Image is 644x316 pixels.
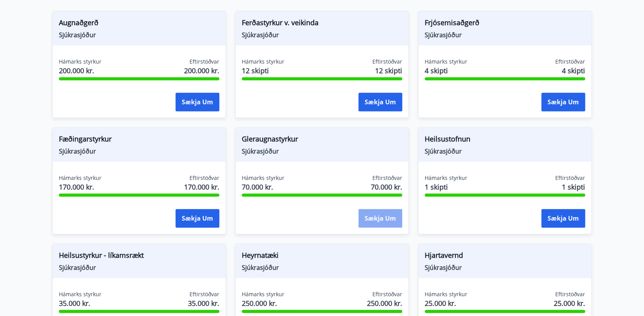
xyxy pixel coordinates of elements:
button: Sækja um [358,209,402,228]
span: Sjúkrasjóður [425,31,585,39]
span: 35.000 kr. [59,298,102,308]
span: Gleraugnastyrkur [242,134,402,147]
span: Sjúkrasjóður [242,263,402,272]
span: Frjósemisaðgerð [425,17,585,31]
span: 12 skipti [242,66,284,76]
span: Hámarks styrkur [59,58,102,66]
span: 25.000 kr. [425,298,467,308]
span: Eftirstöðvar [555,58,585,66]
span: Hámarks styrkur [59,174,102,182]
span: 70.000 kr. [371,182,402,192]
span: Sjúkrasjóður [242,31,402,39]
span: Eftirstöðvar [189,290,219,298]
span: 250.000 kr. [367,298,402,308]
span: Sjúkrasjóður [59,31,219,39]
span: Eftirstöðvar [372,174,402,182]
span: Hámarks styrkur [242,58,284,66]
span: Hámarks styrkur [425,290,467,298]
span: Eftirstöðvar [555,174,585,182]
span: Sjúkrasjóður [59,147,219,155]
button: Sækja um [541,209,585,228]
span: Eftirstöðvar [372,290,402,298]
span: Heyrnatæki [242,250,402,263]
span: Eftirstöðvar [189,174,219,182]
button: Sækja um [358,93,402,111]
span: Heilsustyrkur - líkamsrækt [59,250,219,263]
span: Ferðastyrkur v. veikinda [242,17,402,31]
span: Heilsustofnun [425,134,585,147]
span: 170.000 kr. [59,182,102,192]
span: Fæðingarstyrkur [59,134,219,147]
span: 70.000 kr. [242,182,284,192]
span: 1 skipti [425,182,467,192]
button: Sækja um [176,209,219,228]
span: Hjartavernd [425,250,585,263]
span: 200.000 kr. [59,66,102,76]
span: Sjúkrasjóður [425,263,585,272]
span: 35.000 kr. [188,298,219,308]
span: 25.000 kr. [554,298,585,308]
span: Hámarks styrkur [425,58,467,66]
button: Sækja um [541,93,585,111]
span: Hámarks styrkur [425,174,467,182]
span: 4 skipti [425,66,467,76]
button: Sækja um [176,93,219,111]
span: Hámarks styrkur [242,174,284,182]
span: Hámarks styrkur [242,290,284,298]
span: Hámarks styrkur [59,290,102,298]
span: Sjúkrasjóður [425,147,585,155]
span: 170.000 kr. [184,182,219,192]
span: 250.000 kr. [242,298,284,308]
span: 200.000 kr. [184,66,219,76]
span: Sjúkrasjóður [242,147,402,155]
span: Augnaðgerð [59,17,219,31]
span: 1 skipti [562,182,585,192]
span: Eftirstöðvar [555,290,585,298]
span: Eftirstöðvar [372,58,402,66]
span: 4 skipti [562,66,585,76]
span: Sjúkrasjóður [59,263,219,272]
span: Eftirstöðvar [189,58,219,66]
span: 12 skipti [375,66,402,76]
